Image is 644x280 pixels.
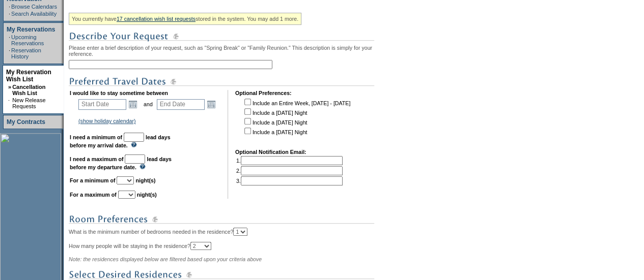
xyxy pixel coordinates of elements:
[12,97,45,109] a: New Release Requests
[236,166,343,175] td: 2.
[70,134,122,140] b: I need a minimum of
[12,84,45,96] a: Cancellation Wish List
[9,34,10,46] td: ·
[236,156,343,165] td: 1.
[7,118,45,126] a: My Contracts
[235,149,306,155] b: Optional Notification Email:
[139,164,146,169] img: questionMark_lightBlue.gif
[7,26,55,33] a: My Reservations
[157,99,205,110] input: Date format: M/D/Y. Shortcut keys: [T] for Today. [UP] or [.] for Next Day. [DOWN] or [,] for Pre...
[78,118,136,124] a: (show holiday calendar)
[11,11,57,17] a: Search Availability
[70,156,123,162] b: I need a maximum of
[127,99,138,110] a: Open the calendar popup.
[11,34,44,46] a: Upcoming Reservations
[137,192,157,198] b: night(s)
[11,4,57,10] a: Browse Calendars
[236,176,343,185] td: 3.
[242,97,350,142] td: Include an Entire Week, [DATE] - [DATE] Include a [DATE] Night Include a [DATE] Night Include a [...
[69,213,374,226] img: subTtlRoomPreferences.gif
[70,90,168,96] b: I would like to stay sometime between
[117,16,195,22] a: 17 cancellation wish list requests
[70,134,171,148] b: lead days before my arrival date.
[206,99,217,110] a: Open the calendar popup.
[69,13,301,25] div: You currently have stored in the system. You may add 1 more.
[69,256,262,262] span: Note: the residences displayed below are filtered based upon your criteria above
[9,4,10,10] td: ·
[70,177,115,183] b: For a minimum of
[135,177,155,183] b: night(s)
[8,97,11,109] td: ·
[235,90,292,96] b: Optional Preferences:
[11,47,41,59] a: Reservation History
[78,99,126,110] input: Date format: M/D/Y. Shortcut keys: [T] for Today. [UP] or [.] for Next Day. [DOWN] or [,] for Pre...
[6,69,51,83] a: My Reservation Wish List
[142,97,154,111] td: and
[9,47,10,59] td: ·
[8,84,11,90] b: »
[70,156,172,170] b: lead days before my departure date.
[70,192,117,198] b: For a maximum of
[9,11,10,17] td: ·
[131,142,137,147] img: questionMark_lightBlue.gif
